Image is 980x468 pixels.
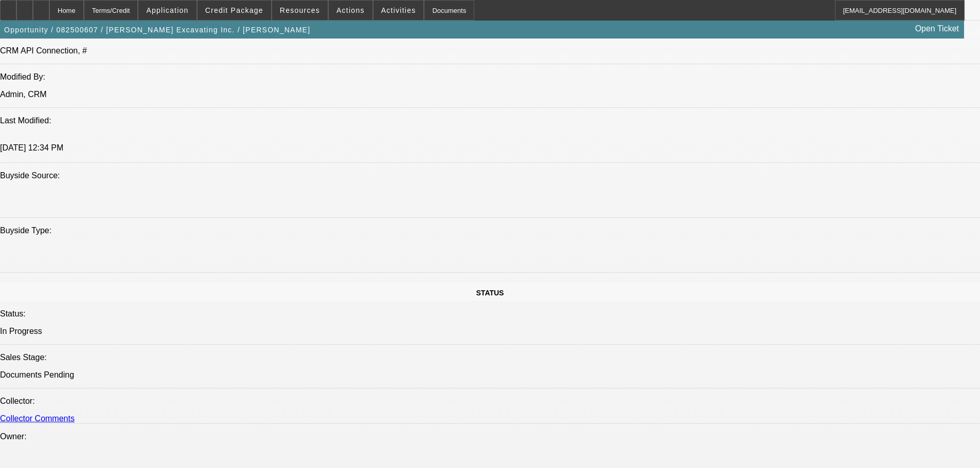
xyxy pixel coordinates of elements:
[476,289,504,297] span: STATUS
[138,1,196,20] button: Application
[272,1,328,20] button: Resources
[4,26,310,34] span: Opportunity / 082500607 / [PERSON_NAME] Excavating Inc. / [PERSON_NAME]
[336,6,365,14] span: Actions
[911,20,963,38] a: Open Ticket
[329,1,372,20] button: Actions
[280,6,320,14] span: Resources
[373,1,424,20] button: Activities
[381,6,416,14] span: Activities
[205,6,263,14] span: Credit Package
[146,6,188,14] span: Application
[198,1,271,20] button: Credit Package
